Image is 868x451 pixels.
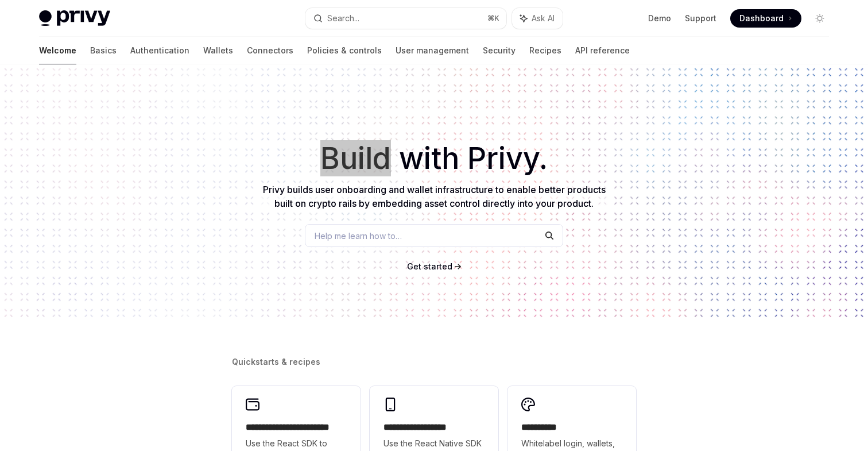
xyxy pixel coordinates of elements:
button: Ask AI [512,8,563,29]
a: Policies & controls [307,37,382,64]
a: Demo [648,13,671,24]
a: API reference [575,37,630,64]
a: User management [396,37,469,64]
button: Toggle dark mode [811,9,829,28]
span: Get started [407,261,452,271]
button: Search...⌘K [305,8,506,29]
a: Recipes [529,37,561,64]
span: Ask AI [532,13,555,24]
a: Wallets [203,37,233,64]
div: Search... [327,11,359,25]
span: Help me learn how to… [315,230,402,242]
a: Authentication [130,37,189,64]
img: light logo [39,10,110,26]
span: Dashboard [739,13,784,24]
a: Security [483,37,516,64]
span: Build with Privy. [320,148,548,169]
a: Connectors [247,37,293,64]
a: Get started [407,261,452,272]
span: Quickstarts & recipes [232,356,320,368]
a: Dashboard [730,9,801,28]
a: Welcome [39,37,76,64]
span: Privy builds user onboarding and wallet infrastructure to enable better products built on crypto ... [263,184,606,209]
a: Basics [90,37,117,64]
span: ⌘ K [487,14,499,23]
a: Support [685,13,716,24]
